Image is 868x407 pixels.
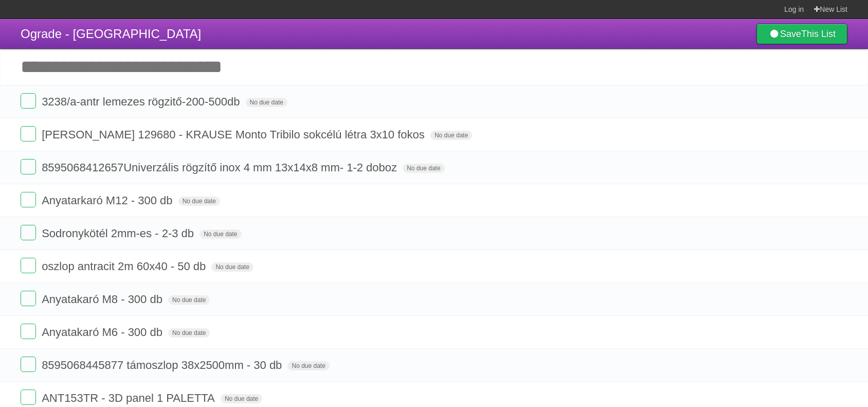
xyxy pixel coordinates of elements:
[287,361,329,370] span: No due date
[403,164,444,173] span: No due date
[42,392,218,404] span: ANT153TR - 3D panel 1 PALETTA
[21,258,36,273] label: Done
[21,225,36,240] label: Done
[42,95,242,108] span: 3238/a-antr lemezes rögzitő-200-500db
[221,394,262,403] span: No due date
[42,326,165,339] span: Anyatakaró M6 - 300 db
[211,262,253,272] span: No due date
[801,29,836,39] b: This List
[168,328,210,338] span: No due date
[42,260,208,273] span: oszlop antracit 2m 60x40 - 50 db
[430,131,472,140] span: No due date
[21,27,201,41] span: Ograde - [GEOGRAPHIC_DATA]
[200,229,241,239] span: No due date
[42,293,165,306] span: Anyatakaró M8 - 300 db
[21,192,36,207] label: Done
[21,291,36,306] label: Done
[178,197,220,206] span: No due date
[21,93,36,109] label: Done
[42,128,427,141] span: [PERSON_NAME] 129680 - KRAUSE Monto Tribilo sokcélú létra 3x10 fokos
[42,194,175,207] span: Anyatarkaró M12 - 300 db
[756,24,847,44] a: SaveThis List
[42,161,400,174] span: 8595068412657Univerzális rögzítő inox 4 mm 13x14x8 mm- 1-2 doboz
[21,390,36,405] label: Done
[246,98,287,107] span: No due date
[42,227,196,240] span: Sodronykötél 2mm-es - 2-3 db
[168,295,210,305] span: No due date
[21,357,36,372] label: Done
[21,324,36,339] label: Done
[21,126,36,141] label: Done
[21,159,36,174] label: Done
[42,359,284,371] span: 8595068445877 támoszlop 38x2500mm - 30 db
